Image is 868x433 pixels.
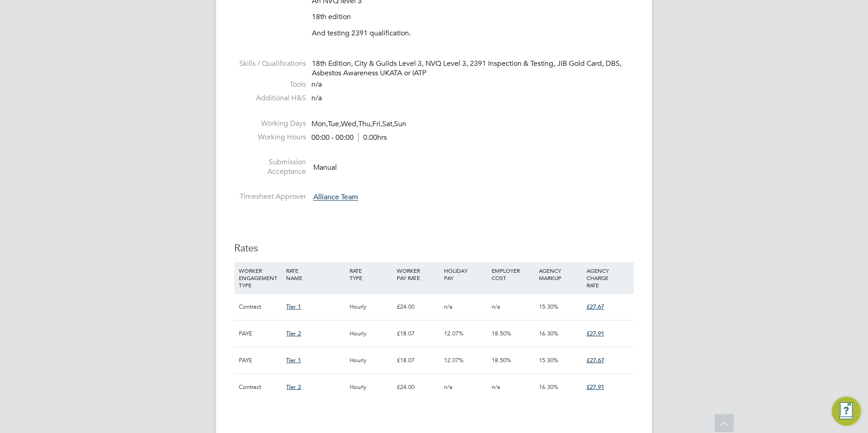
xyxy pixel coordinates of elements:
div: AGENCY MARKUP [537,262,584,286]
div: 00:00 - 00:00 [311,133,387,143]
span: Mon, [311,119,328,128]
div: Hourly [347,294,395,320]
div: Hourly [347,320,395,347]
div: RATE NAME [284,262,347,286]
span: 16.30% [539,383,558,391]
div: Hourly [347,374,395,400]
span: Tue, [328,119,341,128]
div: £18.07 [395,347,442,374]
span: Alliance Team [313,193,358,202]
span: £27.91 [587,383,604,391]
span: Manual [313,163,337,172]
span: Tier 2 [286,383,301,391]
span: 16.30% [539,330,558,337]
div: Contract [237,374,284,400]
span: 18.50% [492,330,511,337]
label: Tools [234,80,306,89]
label: Submission Acceptance [234,157,306,177]
div: 18th Edition, City & Guilds Level 3, NVQ Level 3, 2391 Inspection & Testing, JIB Gold Card, DBS, ... [312,59,634,78]
div: £24.00 [395,374,442,400]
span: Sat, [382,119,394,128]
button: Engage Resource Center [832,397,861,426]
span: n/a [492,383,500,391]
div: £24.00 [395,294,442,320]
span: n/a [492,303,500,310]
span: Tier 2 [286,330,301,337]
span: 12.07% [444,330,464,337]
div: EMPLOYER COST [489,262,537,286]
div: HOLIDAY PAY [442,262,489,286]
div: PAYE [237,320,284,347]
label: Working Hours [234,133,306,142]
div: Hourly [347,347,395,374]
div: Contract [237,294,284,320]
div: WORKER PAY RATE [395,262,442,286]
span: Sun [394,119,406,128]
span: Thu, [358,119,372,128]
div: £18.07 [395,320,442,347]
span: Tier 1 [286,303,301,310]
div: PAYE [237,347,284,374]
div: RATE TYPE [347,262,395,286]
span: £27.91 [587,330,604,337]
span: £27.67 [587,356,604,364]
div: AGENCY CHARGE RATE [584,262,631,293]
span: 18.50% [492,356,511,364]
label: Timesheet Approver [234,192,306,202]
p: 18th edition [312,12,634,22]
label: Working Days [234,119,306,128]
p: And testing 2391 qualification. [312,29,634,38]
span: Wed, [341,119,358,128]
div: WORKER ENGAGEMENT TYPE [237,262,284,293]
span: Fri, [372,119,382,128]
span: n/a [444,383,453,391]
span: Tier 1 [286,356,301,364]
label: Additional H&S [234,93,306,103]
span: n/a [311,80,322,89]
span: n/a [444,303,453,310]
span: 15.30% [539,356,558,364]
span: £27.67 [587,303,604,310]
span: 0.00hrs [358,133,387,142]
label: Skills / Qualifications [234,59,306,69]
span: 12.07% [444,356,464,364]
h3: Rates [234,242,634,255]
span: 15.30% [539,303,558,310]
span: n/a [311,93,322,103]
